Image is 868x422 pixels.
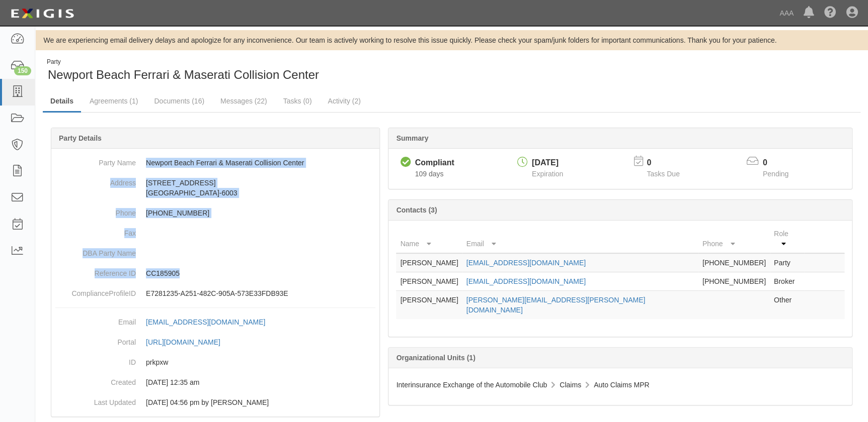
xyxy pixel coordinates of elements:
i: Help Center - Complianz [824,7,836,19]
dt: Address [55,173,136,188]
dt: Fax [55,223,136,238]
a: [PERSON_NAME][EMAIL_ADDRESS][PERSON_NAME][DOMAIN_NAME] [466,296,646,314]
a: Messages (22) [213,91,275,111]
div: Compliant [415,157,454,169]
a: Agreements (1) [82,91,145,111]
div: [EMAIL_ADDRESS][DOMAIN_NAME] [146,317,265,327]
div: We are experiencing email delivery delays and apologize for any inconvenience. Our team is active... [35,35,868,45]
dd: [STREET_ADDRESS] [GEOGRAPHIC_DATA]-6003 [55,173,375,203]
dt: Last Updated [55,392,136,407]
p: E7281235-A251-482C-905A-573E33FDB93E [146,288,375,298]
a: [EMAIL_ADDRESS][DOMAIN_NAME] [466,277,586,285]
dt: Portal [55,332,136,347]
th: Email [462,225,698,253]
td: [PERSON_NAME] [396,272,462,291]
dd: prkpxw [55,352,375,372]
td: Broker [770,272,804,291]
dt: Phone [55,203,136,218]
img: logo-5460c22ac91f19d4615b14bd174203de0afe785f0fc80cf4dbbc73dc1793850b.png [8,5,77,23]
a: Documents (16) [146,91,212,111]
th: Phone [698,225,770,253]
td: [PERSON_NAME] [396,291,462,320]
span: Interinsurance Exchange of the Automobile Club [396,381,547,389]
b: Contacts (3) [396,206,437,214]
span: Expiration [532,170,563,178]
dd: 03/10/2023 12:35 am [55,372,375,392]
span: Newport Beach Ferrari & Maserati Collision Center [48,68,319,81]
span: Tasks Due [647,170,679,178]
dt: Email [55,312,136,327]
a: AAA [774,3,799,23]
dt: ID [55,352,136,367]
dd: 02/12/2024 04:56 pm by Benjamin Tully [55,392,375,412]
a: [EMAIL_ADDRESS][DOMAIN_NAME] [466,259,586,267]
dt: ComplianceProfileID [55,283,136,298]
div: [DATE] [532,157,563,169]
span: Auto Claims MPR [594,381,649,389]
th: Role [770,225,804,253]
td: [PHONE_NUMBER] [698,253,770,272]
div: 150 [14,66,31,75]
td: Party [770,253,804,272]
dd: [PHONE_NUMBER] [55,203,375,223]
i: Compliant [400,157,411,168]
div: Party [47,58,319,66]
a: Activity (2) [320,91,368,111]
div: Newport Beach Ferrari & Maserati Collision Center [43,58,444,83]
td: [PHONE_NUMBER] [698,272,770,291]
b: Party Details [59,134,102,142]
a: [EMAIL_ADDRESS][DOMAIN_NAME] [146,318,276,326]
span: Pending [763,170,788,178]
p: CC185905 [146,268,375,278]
b: Summary [396,134,428,142]
dt: DBA Party Name [55,243,136,258]
dt: Party Name [55,153,136,168]
p: 0 [763,157,801,169]
a: [URL][DOMAIN_NAME] [146,338,231,346]
th: Name [396,225,462,253]
p: 0 [647,157,692,169]
a: Details [43,91,81,113]
td: [PERSON_NAME] [396,253,462,272]
span: Since 05/16/2025 [415,170,443,178]
dt: Created [55,372,136,387]
td: Other [770,291,804,320]
b: Organizational Units (1) [396,354,475,362]
span: Claims [560,381,581,389]
dt: Reference ID [55,263,136,278]
dd: Newport Beach Ferrari & Maserati Collision Center [55,153,375,173]
a: Tasks (0) [276,91,320,111]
